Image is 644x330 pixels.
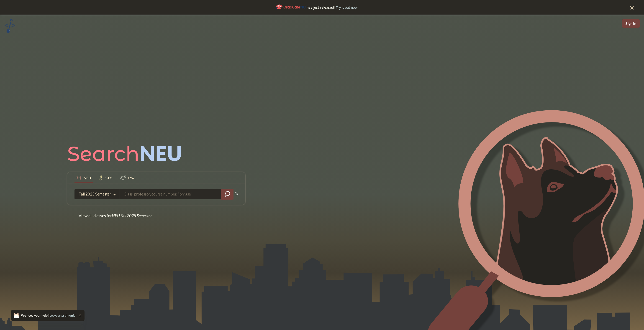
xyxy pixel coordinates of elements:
span: We need your help! [21,314,76,317]
div: Fall 2025 Semester [79,192,111,197]
svg: magnifying glass [225,191,230,197]
div: magnifying glass [221,189,233,200]
span: has just released! [307,5,358,10]
a: Leave a testimonial [49,313,76,317]
span: NEU Fall 2025 Semester [112,213,152,218]
a: Try it out now! [335,5,358,10]
button: Sign In [622,19,640,28]
span: View all classes for [79,213,152,218]
img: sandbox logo [5,19,15,33]
a: sandbox logo [5,19,15,34]
span: CPS [105,175,112,180]
span: NEU [84,175,91,180]
span: Law [128,175,134,180]
input: Class, professor, course number, "phrase" [123,189,218,199]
